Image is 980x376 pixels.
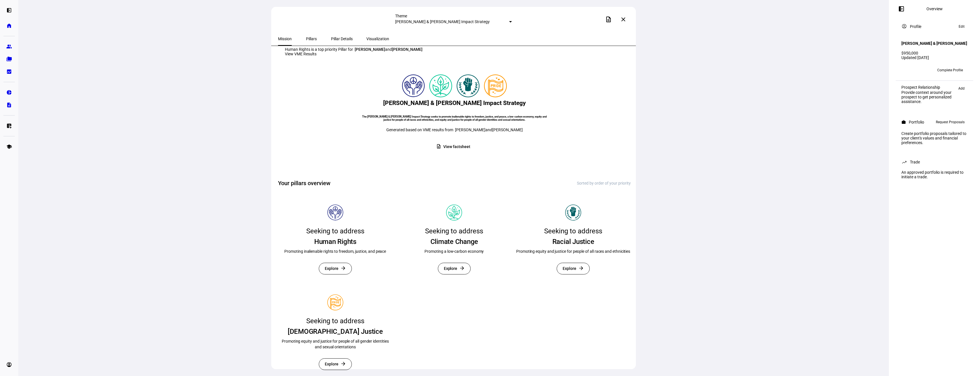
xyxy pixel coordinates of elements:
eth-panel-overview-card-header: Profile [901,23,967,30]
div: Promoting inalienable rights to freedom, justice, and peace [284,248,386,254]
mat-icon: left_panel_open [898,5,905,12]
mat-icon: close [620,16,627,23]
eth-mat-symbol: pie_chart [6,90,12,95]
img: climateChange.colored.svg [429,74,452,97]
mat-icon: arrow_forward [340,361,346,367]
span: Request Proposals [936,119,965,126]
eth-mat-symbol: account_circle [6,362,12,367]
h2: [PERSON_NAME] & [PERSON_NAME] Impact Strategy [383,100,526,106]
span: Explore [563,263,576,274]
span: Explore [444,263,458,274]
span: DM [903,68,909,72]
img: Pillar icon [565,205,581,221]
div: Seeking to address [306,225,364,237]
div: Overview [926,7,943,11]
img: Pillar icon [327,205,343,221]
mat-icon: arrow_forward [340,265,346,271]
div: View VME Results [285,52,624,56]
mat-icon: trending_up [901,159,907,165]
img: Pillar icon [446,205,462,221]
mat-icon: description [605,16,612,23]
eth-mat-symbol: group [6,44,12,49]
eth-mat-symbol: home [6,23,12,29]
div: Seeking to address [306,315,364,327]
eth-mat-symbol: folder_copy [6,56,12,62]
button: View factsheet [432,141,477,152]
button: Edit [956,23,967,30]
span: [PERSON_NAME] [355,47,385,52]
div: Trade [910,160,920,164]
img: lgbtqJustice.colored.svg [484,74,507,97]
mat-icon: description [436,144,441,149]
span: Edit [959,23,965,30]
span: Complete Profile [937,66,963,75]
mat-icon: arrow_forward [459,265,465,271]
a: bid_landscape [3,66,15,77]
a: description [3,99,15,111]
div: Promoting a low-carbon economy [424,248,484,254]
div: Theme [395,14,512,18]
button: Add [955,85,967,92]
div: Climate Change [430,237,478,246]
div: Provide context around your prospect to get personalized assistance. [901,90,955,104]
button: Explore [319,263,352,274]
mat-icon: account_circle [901,23,907,29]
span: Human Rights is a top priority Pillar for [285,47,353,52]
eth-mat-symbol: bid_landscape [6,69,12,74]
div: Seeking to address [544,225,602,237]
eth-mat-symbol: list_alt_add [6,123,12,129]
button: Explore [557,263,590,274]
button: Explore [319,358,352,370]
span: Generated based on VME results from [386,128,453,132]
a: folder_copy [3,53,15,65]
img: Pillar icon [327,294,343,310]
div: An approved portfolio is required to initiate a trade. [898,168,971,181]
button: Request Proposals [933,119,967,126]
a: pie_chart [3,87,15,98]
div: Portfolio [909,120,924,124]
eth-mat-symbol: description [6,102,12,108]
div: Updated [DATE] [901,55,967,60]
span: [PERSON_NAME] [492,128,523,132]
div: Create portfolio proposals tailored to your client's values and financial preferences. [898,129,971,147]
span: Mission [278,37,292,41]
span: and [355,47,422,52]
span: and [455,128,523,132]
span: Explore [325,359,338,370]
span: Explore [325,263,338,274]
img: humanRights.colored.svg [402,74,425,97]
div: Sorted by order of your priority [577,181,631,185]
span: View factsheet [443,141,470,152]
div: Racial Justice [552,237,594,246]
a: home [3,20,15,31]
mat-icon: work [901,120,906,124]
span: Pillars [306,37,317,41]
h6: The [PERSON_NAME] & [PERSON_NAME] Impact Strategy seeks to promote inalienable rights to freedom,... [362,115,547,121]
div: [DEMOGRAPHIC_DATA] Justice [288,327,383,336]
h4: [PERSON_NAME] & [PERSON_NAME] [901,41,967,46]
eth-panel-overview-card-header: Trade [901,159,967,165]
eth-mat-symbol: left_panel_open [6,7,12,13]
button: Complete Profile [933,66,967,75]
span: Add [958,85,965,92]
a: group [3,41,15,52]
div: Seeking to address [425,225,483,237]
span: Pillar Details [331,37,353,41]
mat-select-trigger: [PERSON_NAME] & [PERSON_NAME] Impact Strategy [395,19,490,24]
eth-mat-symbol: school [6,144,12,149]
button: Explore [438,263,471,274]
div: Promoting equity and justice for people of all races and ethnicities [516,248,630,254]
div: Human Rights [314,237,356,246]
span: [PERSON_NAME] [455,128,485,132]
div: $950,000 [901,51,967,55]
h2: Your pillars overview [278,179,330,187]
span: [PERSON_NAME] [392,47,422,52]
div: Prospect Relationship [901,85,955,90]
img: racialJustice.colored.svg [457,74,479,97]
mat-icon: arrow_forward [578,265,584,271]
eth-panel-overview-card-header: Portfolio [901,119,967,126]
span: Visualization [366,37,389,41]
div: Profile [910,24,921,29]
div: Promoting equity and justice for people of all gender identities and sexual orientations [278,338,393,350]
